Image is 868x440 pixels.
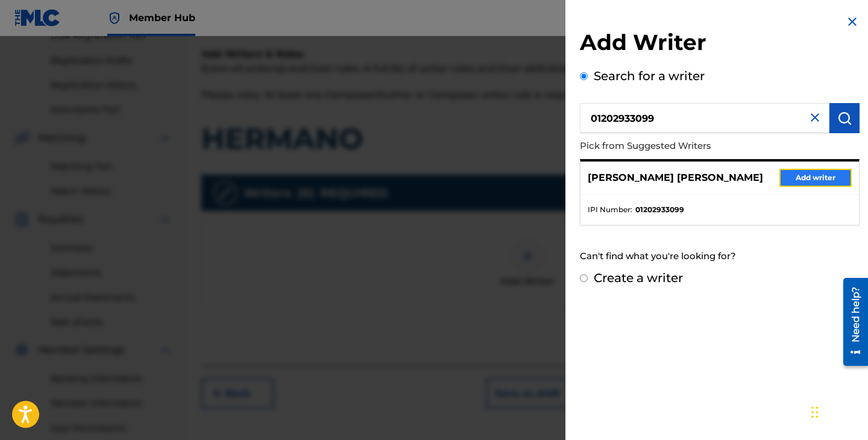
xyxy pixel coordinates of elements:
[588,171,763,185] p: [PERSON_NAME] [PERSON_NAME]
[14,9,61,27] img: MLC Logo
[129,11,195,25] span: Member Hub
[594,271,683,285] label: Create a writer
[635,204,684,215] strong: 01202933099
[588,204,632,215] span: IPI Number :
[779,169,852,187] button: Add writer
[594,69,705,83] label: Search for a writer
[580,133,791,159] p: Pick from Suggested Writers
[837,111,852,125] img: Search Works
[580,103,829,133] input: Search writer's name or IPI Number
[580,29,860,60] h2: Add Writer
[808,382,868,440] iframe: Chat Widget
[811,394,819,430] div: Arrastrar
[834,272,868,372] iframe: Resource Center
[580,244,860,269] div: Can't find what you're looking for?
[808,382,868,440] div: Widget de chat
[808,110,822,125] img: close
[107,11,122,25] img: Top Rightsholder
